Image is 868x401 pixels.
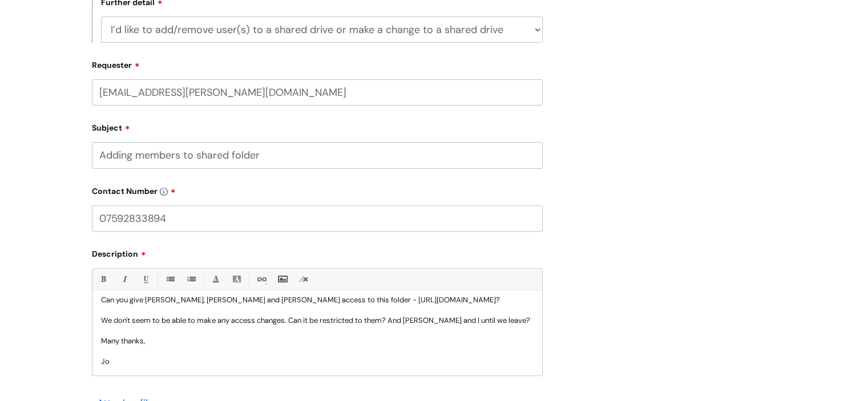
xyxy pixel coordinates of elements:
a: Back Color [229,272,244,286]
label: Contact Number [92,183,543,196]
a: Insert Image... [275,272,289,286]
p: Can you give [PERSON_NAME], [PERSON_NAME] and [PERSON_NAME] access to this folder - [URL][DOMAIN_... [101,295,534,305]
a: Font Color [208,272,223,286]
p: We don't seem to be able to make any access changes. Can it be restricted to them? And [PERSON_NA... [101,315,534,326]
a: Italic (Ctrl-I) [117,272,131,286]
input: Email [92,79,543,106]
label: Description [92,245,543,259]
img: info-icon.svg [160,188,168,196]
a: Bold (Ctrl-B) [96,272,110,286]
a: • Unordered List (Ctrl-Shift-7) [163,272,177,286]
a: 1. Ordered List (Ctrl-Shift-8) [184,272,198,286]
p: Jo [101,357,534,367]
a: Remove formatting (Ctrl-\) [296,272,310,286]
label: Requester [92,56,543,70]
p: Many thanks, [101,336,534,346]
a: Underline(Ctrl-U) [138,272,152,286]
label: Subject [92,119,543,133]
a: Link [254,272,268,286]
